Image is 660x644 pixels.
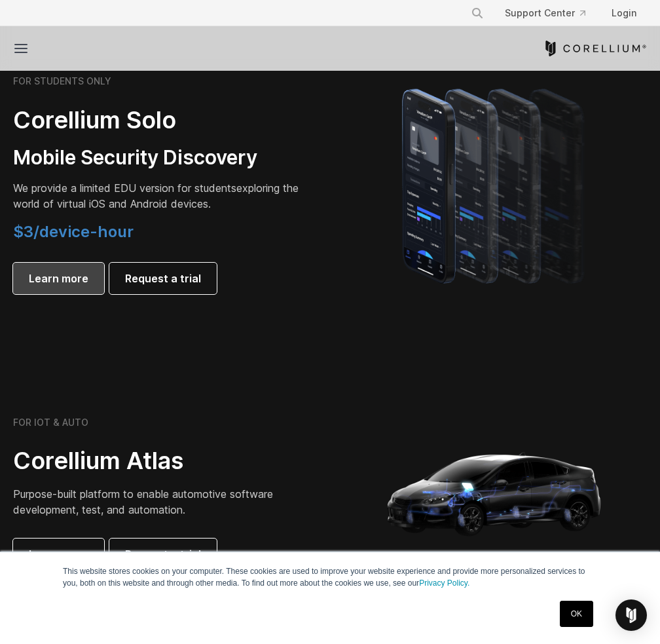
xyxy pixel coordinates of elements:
[376,70,615,299] img: A lineup of four iPhone models becoming more gradient and blurred
[109,263,217,294] a: Request a trial
[460,1,647,25] div: Navigation Menu
[109,539,217,570] a: Request a trial
[13,446,299,476] h2: Corellium Atlas
[13,180,299,212] p: exploring the world of virtual iOS and Android devices.
[13,417,88,428] h6: FOR IOT & AUTO
[543,41,647,56] a: Corellium Home
[13,222,134,241] span: $3/device-hour
[63,565,597,589] p: This website stores cookies on your computer. These cookies are used to improve your website expe...
[419,578,469,588] a: Privacy Policy.
[364,362,626,624] img: Corellium_Hero_Atlas_alt
[466,1,489,25] button: Search
[29,271,88,286] span: Learn more
[13,145,299,170] h3: Mobile Security Discovery
[13,105,299,135] h2: Corellium Solo
[601,1,647,25] a: Login
[13,487,273,516] span: Purpose-built platform to enable automotive software development, test, and automation.
[29,546,88,562] span: Learn more
[13,539,104,570] a: Learn more
[13,263,104,294] a: Learn more
[13,75,111,87] h6: FOR STUDENTS ONLY
[125,271,201,286] span: Request a trial
[125,546,201,562] span: Request a trial
[560,601,593,627] a: OK
[615,599,647,631] div: Open Intercom Messenger
[494,1,596,25] a: Support Center
[13,181,236,195] span: We provide a limited EDU version for students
